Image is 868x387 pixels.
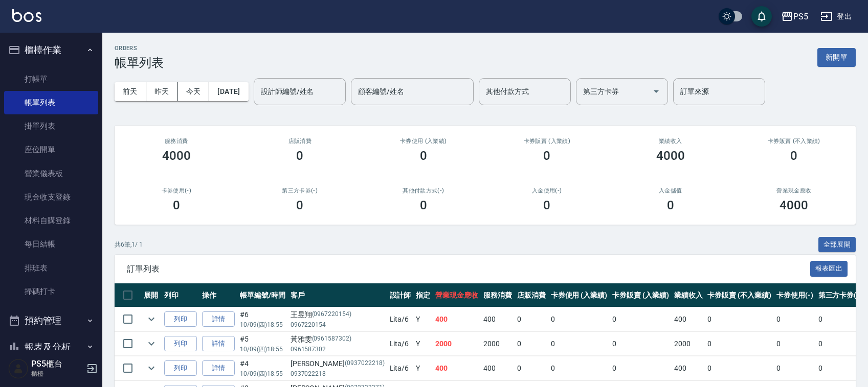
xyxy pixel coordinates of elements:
[291,369,385,378] p: 0937022218
[251,138,350,144] h2: 店販消費
[296,198,303,212] h3: 0
[251,187,350,194] h2: 第三方卡券(-)
[127,138,226,144] h3: 服務消費
[4,114,98,138] a: 掛單列表
[144,360,159,376] button: expand row
[548,356,610,380] td: 0
[387,283,414,307] th: 設計師
[751,6,772,27] button: save
[610,283,672,307] th: 卡券販賣 (入業績)
[705,332,773,356] td: 0
[515,332,548,356] td: 0
[816,7,856,26] button: 登出
[146,82,178,101] button: 昨天
[374,187,473,194] h2: 其他付款方式(-)
[818,237,856,253] button: 全部展開
[12,9,41,22] img: Logo
[4,37,98,63] button: 櫃檯作業
[777,6,812,27] button: PS5
[162,283,199,307] th: 列印
[498,187,597,194] h2: 入金使用(-)
[774,332,816,356] td: 0
[4,334,98,360] button: 報表及分析
[433,307,481,331] td: 400
[543,149,550,163] h3: 0
[202,336,235,352] a: 詳情
[127,264,810,274] span: 訂單列表
[648,83,664,100] button: Open
[705,356,773,380] td: 0
[810,261,848,277] button: 報表匯出
[202,360,235,376] a: 詳情
[672,283,705,307] th: 業績收入
[621,187,720,194] h2: 入金儲值
[31,369,83,378] p: 櫃檯
[543,198,550,212] h3: 0
[387,307,414,331] td: Lita /6
[209,82,248,101] button: [DATE]
[296,149,303,163] h3: 0
[4,232,98,256] a: 每日結帳
[413,283,433,307] th: 指定
[810,263,848,273] a: 報表匯出
[610,356,672,380] td: 0
[291,345,385,354] p: 0961587302
[548,332,610,356] td: 0
[745,187,844,194] h2: 營業現金應收
[164,360,197,376] button: 列印
[745,138,844,144] h2: 卡券販賣 (不入業績)
[345,358,385,369] p: (0937022218)
[433,356,481,380] td: 400
[515,356,548,380] td: 0
[413,356,433,380] td: Y
[31,359,83,369] h5: PS5櫃台
[164,336,197,352] button: 列印
[816,283,865,307] th: 第三方卡券(-)
[240,369,285,378] p: 10/09 (四) 18:55
[4,67,98,91] a: 打帳單
[312,309,352,320] p: (0967220154)
[413,307,433,331] td: Y
[4,138,98,161] a: 座位開單
[548,307,610,331] td: 0
[4,307,98,334] button: 預約管理
[173,198,180,212] h3: 0
[291,334,385,345] div: 黃雅雯
[481,307,515,331] td: 400
[420,149,427,163] h3: 0
[115,240,143,249] p: 共 6 筆, 1 / 1
[774,356,816,380] td: 0
[374,138,473,144] h2: 卡券使用 (入業績)
[115,82,146,101] button: 前天
[433,283,481,307] th: 營業現金應收
[705,283,773,307] th: 卡券販賣 (不入業績)
[816,307,865,331] td: 0
[115,45,164,52] h2: ORDERS
[790,149,797,163] h3: 0
[774,283,816,307] th: 卡券使用(-)
[144,311,159,327] button: expand row
[4,185,98,209] a: 現金收支登錄
[817,48,856,67] button: 新開單
[413,332,433,356] td: Y
[127,187,226,194] h2: 卡券使用(-)
[4,162,98,185] a: 營業儀表板
[202,311,235,327] a: 詳情
[178,82,210,101] button: 今天
[237,356,288,380] td: #4
[672,307,705,331] td: 400
[240,320,285,329] p: 10/09 (四) 18:55
[4,91,98,114] a: 帳單列表
[4,209,98,232] a: 材料自購登錄
[610,332,672,356] td: 0
[4,280,98,303] a: 掃碼打卡
[793,10,808,23] div: PS5
[656,149,685,163] h3: 4000
[515,283,548,307] th: 店販消費
[667,198,674,212] h3: 0
[498,138,597,144] h2: 卡券販賣 (入業績)
[816,332,865,356] td: 0
[610,307,672,331] td: 0
[291,309,385,320] div: 王昱翔
[481,356,515,380] td: 400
